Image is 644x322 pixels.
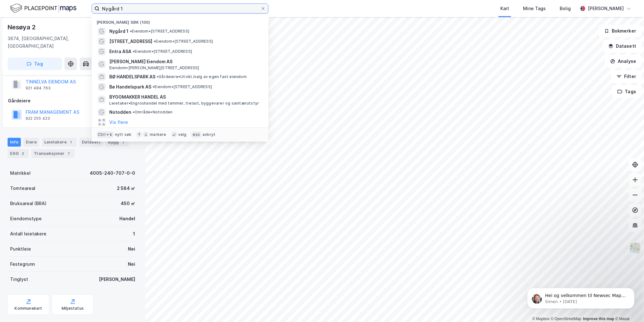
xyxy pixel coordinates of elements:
[612,85,641,98] button: Tags
[117,185,135,192] div: 2 584 ㎡
[109,58,261,65] span: [PERSON_NAME] Eiendom AS
[79,138,103,147] div: Datasett
[157,74,159,79] span: •
[532,317,550,321] a: Mapbox
[10,260,35,268] div: Festegrunn
[109,73,155,81] span: BØ HANDELSPARK AS
[121,200,135,207] div: 450 ㎡
[133,49,135,54] span: •
[68,139,74,145] div: 1
[66,150,72,157] div: 7
[90,169,135,177] div: 4005-240-707-0-0
[130,29,189,34] span: Eiendom • [STREET_ADDRESS]
[119,215,135,222] div: Handel
[115,132,132,137] div: nytt søk
[518,275,644,319] iframe: Intercom notifications message
[8,149,29,158] div: ESG
[128,245,135,253] div: Nei
[99,4,261,13] input: Søk på adresse, matrikkel, gårdeiere, leietakere eller personer
[109,118,128,126] button: Vis flere
[10,230,46,238] div: Antall leietakere
[8,97,137,105] div: Gårdeiere
[500,5,509,12] div: Kart
[153,39,213,44] span: Eiendom • [STREET_ADDRESS]
[8,58,62,70] button: Tag
[31,149,75,158] div: Transaksjoner
[109,65,199,70] span: Eiendom • [PERSON_NAME][STREET_ADDRESS]
[560,5,571,12] div: Bolig
[62,306,84,311] div: Miljøstatus
[130,29,132,33] span: •
[8,35,100,50] div: 3674, [GEOGRAPHIC_DATA], [GEOGRAPHIC_DATA]
[611,70,641,83] button: Filter
[133,110,172,115] span: Område • Notodden
[99,276,135,283] div: [PERSON_NAME]
[588,5,624,12] div: [PERSON_NAME]
[157,74,247,79] span: Gårdeiere • Utvikl./salg av egen fast eiendom
[599,25,641,37] button: Bokmerker
[605,55,641,68] button: Analyse
[26,86,51,91] div: 921 484 763
[109,38,152,45] span: [STREET_ADDRESS]
[153,84,154,89] span: •
[191,131,201,138] div: esc
[202,132,215,137] div: avbryt
[92,15,268,26] div: [PERSON_NAME] søk (100)
[128,260,135,268] div: Nei
[10,3,76,14] img: logo.f888ab2527a4732fd821a326f86c7f29.svg
[109,93,261,101] span: BYGGMAKKER HANDEL AS
[133,110,135,114] span: •
[603,40,641,52] button: Datasett
[551,317,581,321] a: OpenStreetMap
[629,242,641,254] img: Z
[10,215,42,222] div: Eiendomstype
[10,245,31,253] div: Punktleie
[20,150,26,157] div: 2
[8,22,37,32] div: Nesøya 2
[10,169,31,177] div: Matrikkel
[23,138,39,147] div: Eiere
[109,27,129,35] span: Nygård 1
[97,131,114,138] div: Ctrl + k
[109,48,131,55] span: Entra ASA
[8,138,21,147] div: Info
[105,138,129,147] div: Bygg
[120,139,126,145] div: 1
[10,276,28,283] div: Tinglyst
[109,108,131,116] span: Notodden
[523,5,546,12] div: Mine Tags
[10,185,35,192] div: Tomteareal
[178,132,187,137] div: velg
[26,116,50,121] div: 922 255 423
[109,83,151,91] span: Bø Handelspark AS
[153,84,212,89] span: Eiendom • [STREET_ADDRESS]
[133,230,135,238] div: 1
[583,317,614,321] a: Improve this map
[109,101,259,106] span: Leietaker • Engroshandel med tømmer, trelast, byggevarer og sanitærutstyr
[150,132,166,137] div: markere
[133,49,192,54] span: Eiendom • [STREET_ADDRESS]
[15,306,42,311] div: Kommunekart
[42,138,77,147] div: Leietakere
[153,39,155,44] span: •
[10,200,46,207] div: Bruksareal (BRA)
